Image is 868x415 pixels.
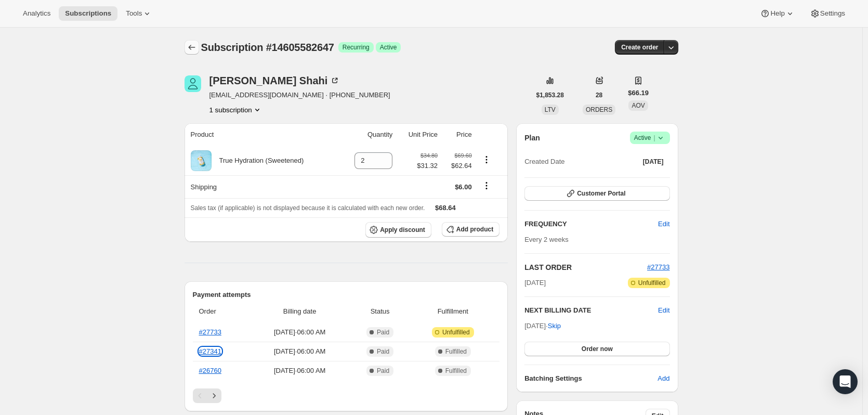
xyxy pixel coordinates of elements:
th: Quantity [340,123,396,146]
span: Sales tax (if applicable) is not displayed because it is calculated with each new order. [191,204,425,212]
span: Add [657,373,669,384]
span: Customer Portal [577,189,625,198]
span: Active [634,133,666,143]
span: $66.19 [628,88,649,98]
span: Created Date [524,157,564,167]
span: ORDERS [586,106,612,113]
h2: Payment attempts [193,290,500,300]
h2: FREQUENCY [524,219,658,229]
span: Maria Shahi [185,75,201,92]
span: Paid [377,347,389,356]
span: [DATE] · [524,322,561,330]
small: $34.80 [420,152,438,159]
button: Subscriptions [185,40,199,55]
button: $1,853.28 [530,88,570,102]
span: Paid [377,367,389,375]
th: Order [193,300,249,323]
img: product img [191,150,212,171]
th: Shipping [185,175,340,198]
span: Active [380,43,397,51]
button: Apply discount [365,222,431,238]
th: Product [185,123,340,146]
span: Edit [658,219,669,229]
button: Analytics [17,6,57,21]
span: Skip [548,321,561,331]
a: #27341 [199,347,221,355]
button: Customer Portal [524,186,669,201]
button: Product actions [478,154,495,165]
button: Add [651,370,676,387]
span: [DATE] · 06:00 AM [252,327,348,338]
span: AOV [632,102,645,109]
span: Create order [621,43,658,51]
button: Order now [524,342,669,356]
div: True Hydration (Sweetened) [212,155,304,166]
h6: Batching Settings [524,373,657,384]
span: Help [770,9,784,18]
span: [EMAIL_ADDRESS][DOMAIN_NAME] · [PHONE_NUMBER] [209,90,390,100]
a: #27733 [647,263,669,271]
button: Settings [804,6,851,21]
span: [DATE] · 06:00 AM [252,346,348,357]
span: Unfulfilled [442,328,470,336]
span: Billing date [252,306,348,317]
button: Product actions [209,105,262,115]
span: $31.32 [417,161,438,171]
span: Paid [377,328,389,336]
span: $1,853.28 [536,91,564,99]
span: $68.64 [435,204,456,212]
button: Next [207,388,221,403]
button: [DATE] [637,154,670,169]
button: Tools [120,6,159,21]
span: $62.64 [444,161,472,171]
button: #27733 [647,262,669,273]
span: Apply discount [380,226,425,234]
th: Unit Price [396,123,441,146]
small: $69.60 [455,152,472,159]
button: Edit [652,216,676,232]
span: Subscriptions [65,9,111,18]
span: LTV [545,106,556,113]
span: Unfulfilled [638,279,666,287]
span: Fulfillment [412,306,493,317]
span: Fulfilled [445,367,467,375]
span: [DATE] [643,158,664,166]
button: Edit [658,305,669,316]
span: [DATE] [524,278,546,288]
span: Settings [820,9,845,18]
span: Add product [456,225,493,234]
div: [PERSON_NAME] Shahi [209,75,340,86]
a: #26760 [199,367,221,374]
h2: LAST ORDER [524,262,647,273]
button: Create order [615,40,664,55]
div: Open Intercom Messenger [833,369,858,394]
span: Analytics [23,9,50,18]
span: | [653,134,655,142]
span: Every 2 weeks [524,236,569,243]
h2: Plan [524,133,540,143]
span: 28 [596,91,602,99]
button: 28 [589,88,609,102]
span: Order now [582,345,613,353]
span: $6.00 [455,183,472,191]
button: Shipping actions [478,180,495,191]
th: Price [441,123,475,146]
span: Recurring [343,43,370,51]
span: Subscription #14605582647 [201,42,334,53]
button: Add product [442,222,499,237]
span: Tools [126,9,142,18]
h2: NEXT BILLING DATE [524,305,658,316]
nav: Pagination [193,388,500,403]
span: [DATE] · 06:00 AM [252,366,348,376]
button: Help [754,6,801,21]
span: Fulfilled [445,347,467,356]
a: #27733 [199,328,221,336]
button: Skip [542,318,567,334]
button: Subscriptions [59,6,117,21]
span: Status [354,306,406,317]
